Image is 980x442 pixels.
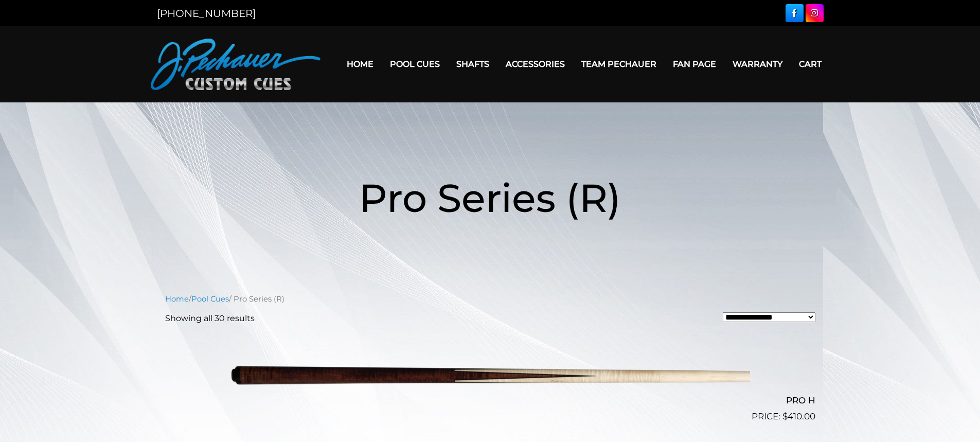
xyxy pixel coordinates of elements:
[359,174,621,222] span: Pro Series (R)
[165,293,815,305] nav: Breadcrumb
[165,312,255,325] p: Showing all 30 results
[665,51,724,77] a: Fan Page
[448,51,497,77] a: Shafts
[382,51,448,77] a: Pool Cues
[191,294,229,304] a: Pool Cues
[165,294,189,304] a: Home
[497,51,573,77] a: Accessories
[151,39,320,90] img: Pechauer Custom Cues
[782,411,815,421] bdi: 410.00
[165,391,815,410] h2: PRO H
[723,312,815,322] select: Shop order
[157,7,256,20] a: [PHONE_NUMBER]
[724,51,791,77] a: Warranty
[230,333,750,419] img: PRO H
[791,51,830,77] a: Cart
[573,51,665,77] a: Team Pechauer
[782,411,788,421] span: $
[338,51,382,77] a: Home
[165,333,815,423] a: PRO H $410.00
